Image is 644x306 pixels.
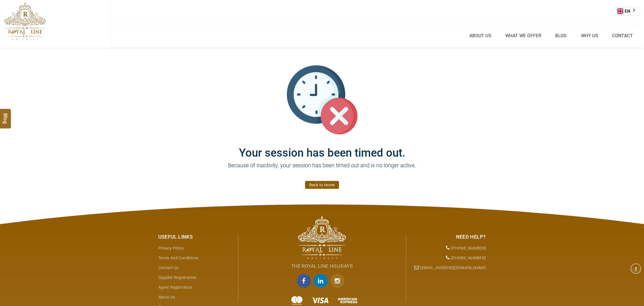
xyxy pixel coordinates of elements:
[158,256,199,260] a: Terms and Conditions
[305,181,339,189] a: Back to Home
[2,113,9,118] span: Blog
[154,135,490,159] h1: Your session has been timed out.
[420,265,486,270] a: [EMAIL_ADDRESS][DOMAIN_NAME]
[468,32,493,40] a: About Us
[154,161,490,178] p: Because of inactivity, your session has been timed out and is no longer active.
[410,243,486,253] li: [PHONE_NUMBER]
[287,65,357,135] img: session_time_out.svg
[331,274,347,288] a: Instagram
[158,265,179,270] a: Contact Us
[291,263,353,269] span: The Royal Line Holidays
[158,295,175,299] a: About Us
[158,285,193,289] a: Agent Registration
[158,233,234,241] div: Useful Links
[410,253,486,263] li: [PHONE_NUMBER]
[4,3,46,40] img: The Royal Line Holidays
[410,233,486,241] div: Need Help?
[617,7,639,15] a: EN
[611,32,634,40] a: Contact
[298,216,346,259] img: The Royal Line Holidays
[158,246,184,250] a: Privacy Policy
[504,32,543,40] a: What we Offer
[617,7,639,16] div: Language
[617,7,639,16] aside: Language selected: English
[580,32,599,40] a: Why Us
[158,275,197,280] a: Supplier Registration
[314,274,331,288] a: linkedin
[554,32,568,40] a: Blog
[297,274,314,288] a: facebook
